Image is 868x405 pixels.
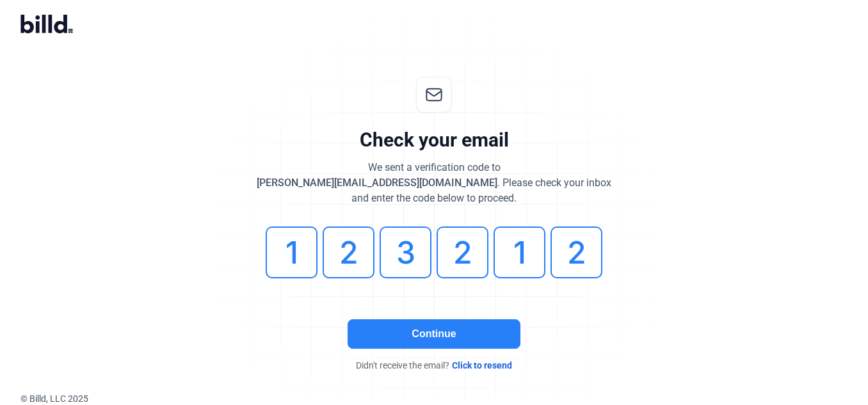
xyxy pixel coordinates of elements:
div: We sent a verification code to . Please check your inbox and enter the code below to proceed. [257,160,611,206]
span: [PERSON_NAME][EMAIL_ADDRESS][DOMAIN_NAME] [257,177,497,189]
button: Continue [348,319,520,349]
span: Click to resend [452,359,512,372]
div: Check your email [360,128,509,152]
div: Didn't receive the email? [242,359,626,372]
div: © Billd, LLC 2025 [20,392,868,405]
